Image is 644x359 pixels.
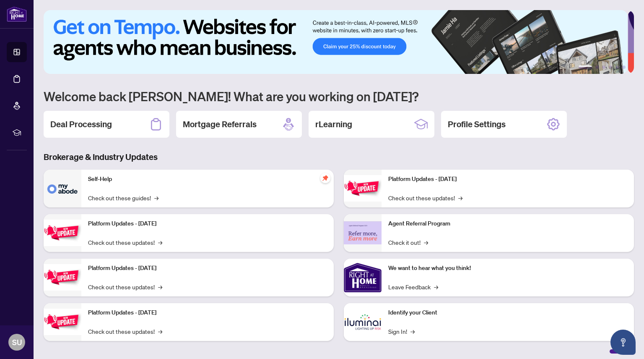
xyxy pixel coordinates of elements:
a: Check out these updates!→ [88,282,162,291]
p: Platform Updates - [DATE] [388,175,627,184]
img: Platform Updates - June 23, 2025 [344,175,382,202]
span: → [158,327,162,336]
a: Sign In!→ [388,327,415,336]
p: Identify your Client [388,308,627,317]
button: 2 [595,66,599,69]
img: Self-Help [44,170,81,207]
h2: Deal Processing [50,118,112,130]
h1: Welcome back [PERSON_NAME]! What are you working on [DATE]? [44,88,634,104]
img: Platform Updates - September 16, 2025 [44,220,81,246]
p: We want to hear what you think! [388,264,627,273]
a: Check out these updates!→ [88,238,162,247]
span: pushpin [320,173,330,183]
button: 6 [622,66,626,69]
button: Open asap [610,330,636,355]
img: Slide 0 [44,10,628,74]
span: → [424,238,428,247]
span: → [458,193,462,202]
img: We want to hear what you think! [344,259,382,296]
a: Check out these updates!→ [388,193,462,202]
p: Platform Updates - [DATE] [88,308,327,317]
span: → [434,282,438,291]
span: → [154,193,158,202]
p: Platform Updates - [DATE] [88,264,327,273]
button: 3 [602,66,605,69]
span: → [158,282,162,291]
button: 5 [615,66,619,69]
img: Identify your Client [344,303,382,341]
span: → [158,238,162,247]
img: Agent Referral Program [344,221,382,244]
a: Check out these guides!→ [88,193,158,202]
span: → [410,327,415,336]
a: Check out these updates!→ [88,327,162,336]
a: Check it out!→ [388,238,428,247]
h3: Brokerage & Industry Updates [44,151,634,163]
span: SU [12,336,22,348]
h2: Mortgage Referrals [183,118,257,130]
a: Leave Feedback→ [388,282,438,291]
img: Platform Updates - July 21, 2025 [44,264,81,291]
img: logo [7,6,27,22]
img: Platform Updates - July 8, 2025 [44,309,81,335]
h2: Profile Settings [448,118,506,130]
button: 1 [579,66,592,69]
p: Platform Updates - [DATE] [88,219,327,228]
h2: rLearning [315,118,352,130]
p: Self-Help [88,175,327,184]
p: Agent Referral Program [388,219,627,228]
button: 4 [609,66,612,69]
